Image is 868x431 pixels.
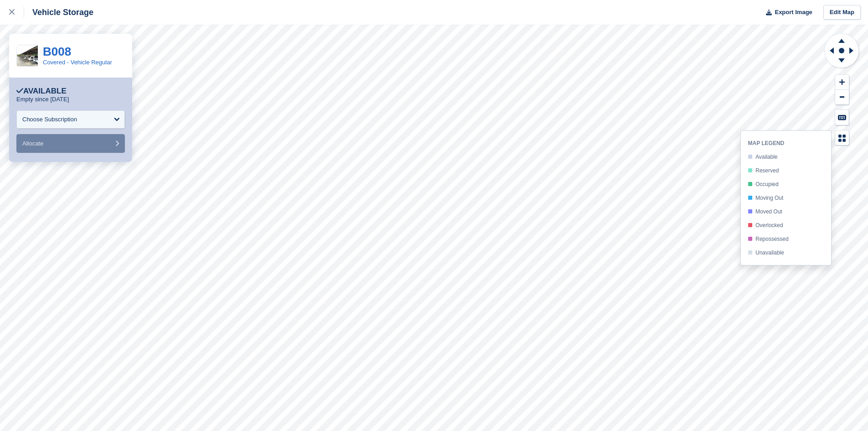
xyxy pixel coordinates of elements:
a: Edit Map [823,5,861,20]
div: Moved Out [755,208,782,215]
div: Vehicle Storage [24,7,93,18]
button: Keyboard Shortcuts [835,110,849,125]
button: Zoom Out [835,90,849,105]
div: Moving Out [755,195,783,201]
a: B008 [43,45,71,58]
span: Allocate [22,140,43,147]
a: Covered - Vehicle Regular [43,59,112,66]
button: Zoom In [835,75,849,90]
span: Export Image [775,8,812,17]
div: Unavailable [755,249,784,256]
div: Choose Subscription [22,115,77,124]
div: Available [755,154,777,160]
button: Export Image [760,5,812,20]
button: Allocate [16,134,125,153]
button: Map Legend [835,130,849,145]
div: Overlocked [755,222,783,228]
p: Empty since [DATE] [16,96,69,103]
div: Reserved [755,167,779,174]
div: Repossessed [755,236,789,242]
img: E4081CF8065E6D51B1F355B433F9180E.jpeg [17,45,38,66]
div: Available [16,87,67,96]
p: MAP LEGEND [748,140,824,146]
div: Occupied [755,181,779,187]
